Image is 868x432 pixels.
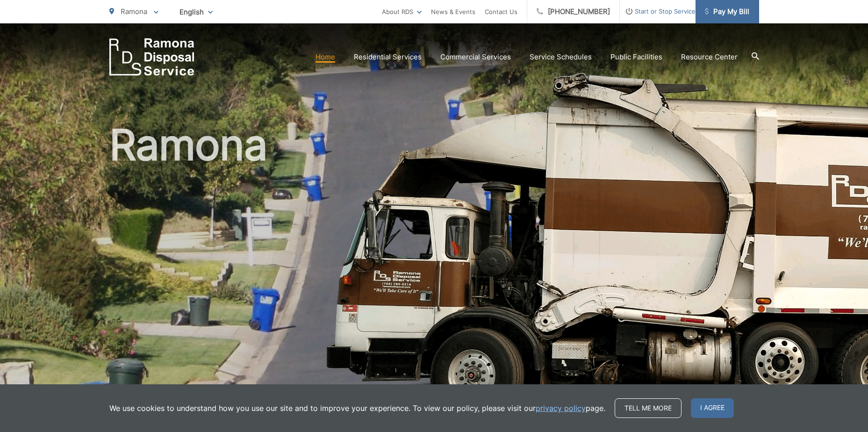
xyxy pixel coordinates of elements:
[440,51,511,63] a: Commercial Services
[121,7,147,16] span: Ramona
[610,51,662,63] a: Public Facilities
[354,51,422,63] a: Residential Services
[485,6,517,17] a: Contact Us
[382,6,422,17] a: About RDS
[431,6,475,17] a: News & Events
[172,4,220,20] span: English
[705,6,749,17] span: Pay My Bill
[109,122,759,418] h1: Ramona
[536,403,586,414] a: privacy policy
[615,398,681,418] a: Tell me more
[316,51,335,63] a: Home
[530,51,592,63] a: Service Schedules
[109,403,605,414] p: We use cookies to understand how you use our site and to improve your experience. To view our pol...
[681,51,738,63] a: Resource Center
[109,38,194,76] a: EDCD logo. Return to the homepage.
[691,398,734,418] span: I agree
